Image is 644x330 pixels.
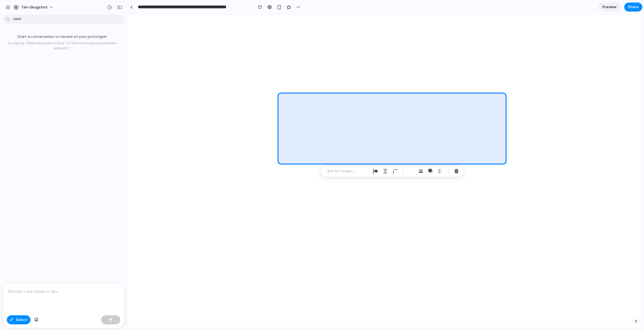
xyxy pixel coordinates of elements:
[624,3,642,12] button: Share
[7,315,31,324] button: Select
[598,3,621,12] a: Preview
[16,317,28,323] span: Select
[11,3,56,12] button: tim-skogsfors
[2,34,121,40] p: Start a conversation to iterate on your prototype!
[2,41,121,51] p: Try asking: "Make the buttons blue" or "Add more spacing between elements"
[602,4,617,10] span: Preview
[628,4,639,10] span: Share
[21,5,48,10] span: tim-skogsfors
